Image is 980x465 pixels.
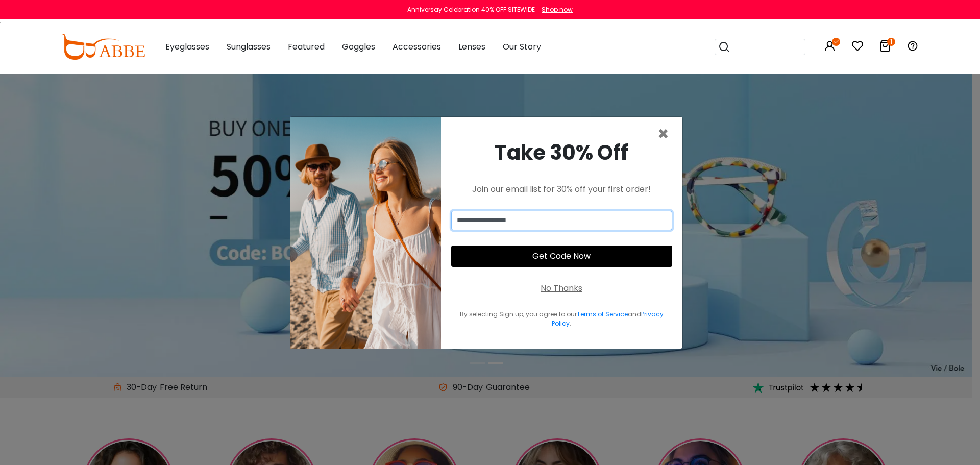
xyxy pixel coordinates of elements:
button: Get Code Now [451,246,672,267]
a: Terms of Service [577,310,628,319]
a: 1 [879,42,891,54]
span: Accessories [393,41,441,53]
span: Our Story [503,41,541,53]
i: 1 [887,38,895,46]
a: Privacy Policy [552,310,664,328]
span: Featured [288,41,325,53]
div: Anniversay Celebration 40% OFF SITEWIDE [407,5,535,14]
img: welcome [290,117,441,349]
div: By selecting Sign up, you agree to our and . [451,310,672,328]
span: × [657,121,669,147]
span: Goggles [342,41,375,53]
div: Shop now [542,5,573,14]
span: Sunglasses [227,41,271,53]
div: Take 30% Off [451,137,672,168]
span: Lenses [458,41,485,53]
img: abbeglasses.com [61,34,145,60]
a: Shop now [536,5,573,14]
div: Join our email list for 30% off your first order! [451,183,672,195]
button: Close [657,125,669,143]
div: No Thanks [541,282,582,295]
span: Eyeglasses [165,41,209,53]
